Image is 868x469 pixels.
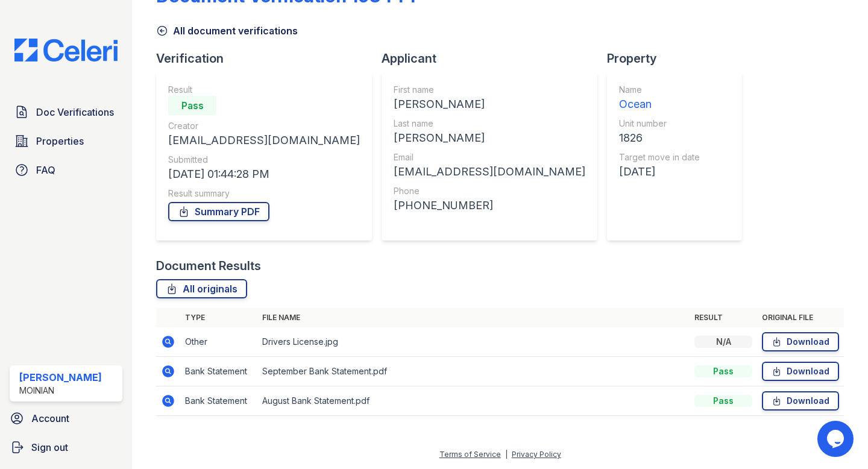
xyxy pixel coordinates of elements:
[394,130,585,146] div: [PERSON_NAME]
[19,370,102,385] div: [PERSON_NAME]
[762,391,839,411] a: Download
[156,257,261,274] div: Document Results
[257,357,690,386] td: September Bank Statement.pdf
[36,105,114,119] span: Doc Verifications
[168,84,360,96] div: Result
[156,24,298,38] a: All document verifications
[607,50,752,67] div: Property
[10,129,122,153] a: Properties
[762,362,839,381] a: Download
[694,336,752,348] div: N/A
[180,308,257,327] th: Type
[257,308,690,327] th: File name
[619,84,700,96] div: Name
[10,158,122,182] a: FAQ
[168,187,360,200] div: Result summary
[5,39,127,61] img: CE_Logo_Blue-a8612792a0a2168367f1c8372b55b34899dd931a85d93a1a3d3e32e68fde9ad4.png
[5,406,127,430] a: Account
[394,151,585,163] div: Email
[180,386,257,416] td: Bank Statement
[505,450,508,459] div: |
[156,279,247,298] a: All originals
[619,163,700,180] div: [DATE]
[31,411,69,426] span: Account
[394,96,585,113] div: [PERSON_NAME]
[817,421,856,457] iframe: chat widget
[5,435,127,459] a: Sign out
[168,166,360,183] div: [DATE] 01:44:28 PM
[619,151,700,163] div: Target move in date
[512,450,561,459] a: Privacy Policy
[168,132,360,149] div: [EMAIL_ADDRESS][DOMAIN_NAME]
[394,197,585,214] div: [PHONE_NUMBER]
[19,385,102,397] div: Moinian
[394,118,585,130] div: Last name
[694,395,752,407] div: Pass
[690,308,757,327] th: Result
[394,185,585,197] div: Phone
[439,450,501,459] a: Terms of Service
[257,327,690,357] td: Drivers License.jpg
[180,357,257,386] td: Bank Statement
[619,84,700,113] a: Name Ocean
[180,327,257,357] td: Other
[619,130,700,146] div: 1826
[31,440,68,455] span: Sign out
[168,120,360,132] div: Creator
[36,134,84,148] span: Properties
[36,163,55,177] span: FAQ
[168,202,269,221] a: Summary PDF
[762,332,839,351] a: Download
[394,163,585,180] div: [EMAIL_ADDRESS][DOMAIN_NAME]
[394,84,585,96] div: First name
[757,308,844,327] th: Original file
[257,386,690,416] td: August Bank Statement.pdf
[156,50,382,67] div: Verification
[619,118,700,130] div: Unit number
[10,100,122,124] a: Doc Verifications
[694,365,752,377] div: Pass
[382,50,607,67] div: Applicant
[168,154,360,166] div: Submitted
[168,96,216,115] div: Pass
[619,96,700,113] div: Ocean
